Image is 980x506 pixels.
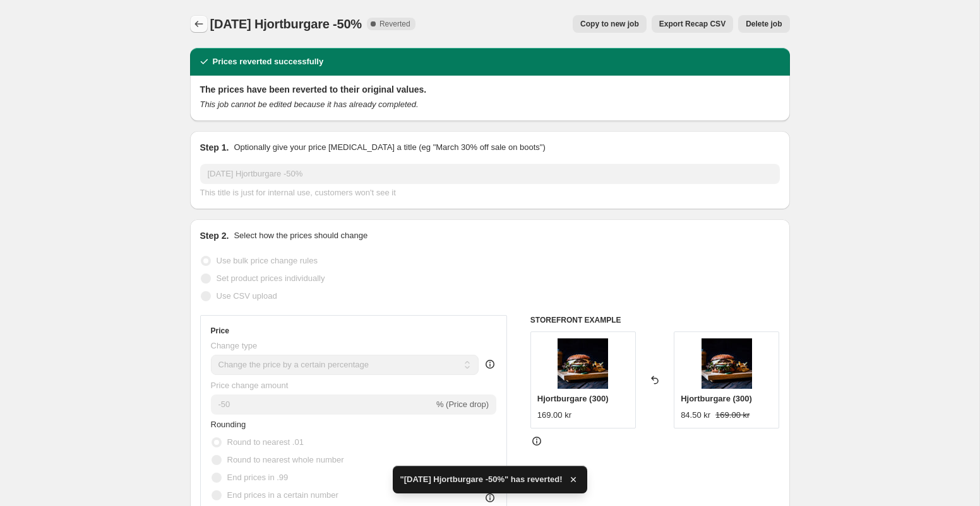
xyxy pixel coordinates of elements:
span: Hjortburgare (300) [681,394,752,403]
span: End prices in .99 [227,473,289,482]
input: 30% off holiday sale [200,164,780,184]
span: Use bulk price change rules [217,256,318,265]
i: This job cannot be edited because it has already completed. [200,100,419,109]
p: Optionally give your price [MEDICAL_DATA] a title (eg "March 30% off sale on boots") [234,141,545,154]
span: Hjortburgare (300) [537,394,609,403]
h6: STOREFRONT EXAMPLE [530,315,780,325]
h2: Prices reverted successfully [213,55,324,68]
h2: Step 2. [200,229,229,242]
p: Select how the prices should change [234,229,367,242]
span: "[DATE] Hjortburgare -50%" has reverted! [400,473,563,486]
span: Price change amount [211,381,289,390]
span: Round to nearest .01 [227,437,304,447]
div: 84.50 kr [681,409,710,422]
div: 169.00 kr [537,409,571,422]
span: This title is just for internal use, customers won't see it [200,188,396,197]
h2: Step 1. [200,141,229,154]
button: Export Recap CSV [652,15,733,33]
span: End prices in a certain number [227,490,338,500]
button: Copy to new job [573,15,647,33]
h3: Price [211,326,229,336]
span: Copy to new job [580,19,639,29]
h2: The prices have been reverted to their original values. [200,83,780,96]
span: Export Recap CSV [659,19,726,29]
span: Round to nearest whole number [227,455,344,464]
div: help [484,358,496,371]
input: -15 [211,394,434,415]
span: Delete job [746,19,782,29]
span: Reverted [379,19,410,29]
span: Use CSV upload [217,291,277,301]
button: Delete job [738,15,789,33]
span: Set product prices individually [217,273,325,283]
span: Change type [211,341,258,350]
button: Price change jobs [190,15,208,33]
img: Hjortburgare_aa6bd875-a32b-4693-821d-4e7291478f47_80x.jpg [702,338,752,389]
span: % (Price drop) [436,400,489,409]
span: Rounding [211,420,246,429]
strike: 169.00 kr [715,409,750,422]
img: Hjortburgare_aa6bd875-a32b-4693-821d-4e7291478f47_80x.jpg [558,338,608,389]
span: [DATE] Hjortburgare -50% [210,17,362,31]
